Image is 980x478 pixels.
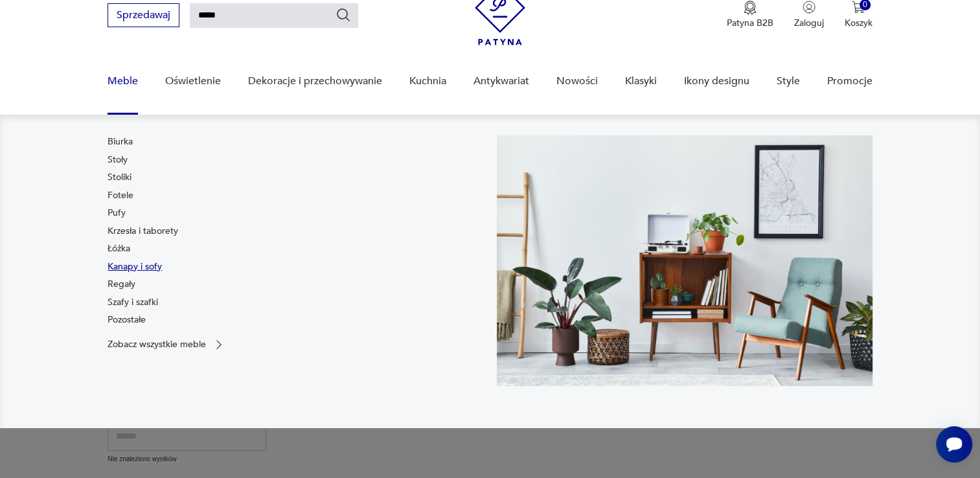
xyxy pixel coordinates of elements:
[108,260,162,273] a: Kanapy i sofy
[727,1,773,29] button: Patyna B2B
[845,1,872,29] button: 0Koszyk
[625,56,657,106] a: Klasyki
[684,56,749,106] a: Ikony designu
[108,340,206,348] p: Zobacz wszystkie meble
[727,1,773,29] a: Ikona medaluPatyna B2B
[108,56,138,106] a: Meble
[744,1,757,15] img: Ikona medalu
[827,56,872,106] a: Promocje
[794,1,824,29] button: Zaloguj
[936,426,972,462] iframe: Smartsupp widget button
[556,56,598,106] a: Nowości
[165,56,221,106] a: Oświetlenie
[794,17,824,29] p: Zaloguj
[497,135,872,386] img: 969d9116629659dbb0bd4e745da535dc.jpg
[108,296,158,309] a: Szafy i szafki
[777,56,800,106] a: Style
[108,225,178,238] a: Krzesła i taborety
[108,135,133,148] a: Biurka
[108,189,133,202] a: Fotele
[336,7,351,23] button: Szukaj
[108,3,179,27] button: Sprzedawaj
[108,338,225,351] a: Zobacz wszystkie meble
[409,56,446,106] a: Kuchnia
[108,207,126,220] a: Pufy
[108,313,146,326] a: Pozostałe
[248,56,382,106] a: Dekoracje i przechowywanie
[108,242,130,255] a: Łóżka
[108,278,135,291] a: Regały
[845,17,872,29] p: Koszyk
[108,171,131,184] a: Stoliki
[473,56,529,106] a: Antykwariat
[803,1,815,14] img: Ikonka użytkownika
[108,12,179,21] a: Sprzedawaj
[852,1,865,14] img: Ikona koszyka
[108,154,128,166] a: Stoły
[727,17,773,29] p: Patyna B2B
